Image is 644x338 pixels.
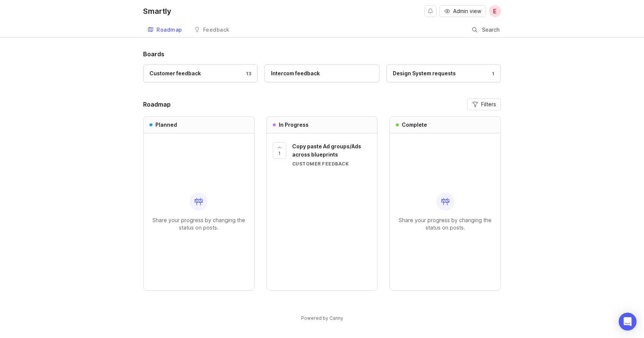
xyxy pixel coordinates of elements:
[265,64,379,82] a: Intercom feedback
[155,121,177,129] h3: Planned
[292,142,372,167] a: Copy paste Ad groups/Ads across blueprintsCustomer feedback
[619,313,637,331] div: Open Intercom Messenger
[396,217,495,231] p: Share your progress by changing the status on posts.
[143,100,171,109] h2: Roadmap
[271,69,320,78] div: Intercom feedback
[439,5,486,17] button: Admin view
[143,64,258,82] a: Customer feedback13
[467,98,501,110] button: Filters
[300,314,344,322] a: Powered by Canny
[292,161,372,167] div: Customer feedback
[453,7,481,15] span: Admin view
[273,142,286,159] button: 1
[489,5,501,17] button: E
[278,150,281,157] span: 1
[393,69,456,78] div: Design System requests
[402,121,427,129] h3: Complete
[481,101,496,108] span: Filters
[488,70,495,77] div: 1
[190,22,234,38] a: Feedback
[279,121,309,129] h3: In Progress
[242,70,251,77] div: 13
[386,64,501,82] a: Design System requests1
[292,143,361,158] span: Copy paste Ad groups/Ads across blueprints
[424,5,436,17] button: Notifications
[149,217,248,231] p: Share your progress by changing the status on posts.
[203,27,230,32] div: Feedback
[149,69,201,78] div: Customer feedback
[143,50,501,59] h1: Boards
[143,22,187,38] a: Roadmap
[157,27,182,32] div: Roadmap
[143,7,171,15] div: Smartly
[493,7,497,16] span: E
